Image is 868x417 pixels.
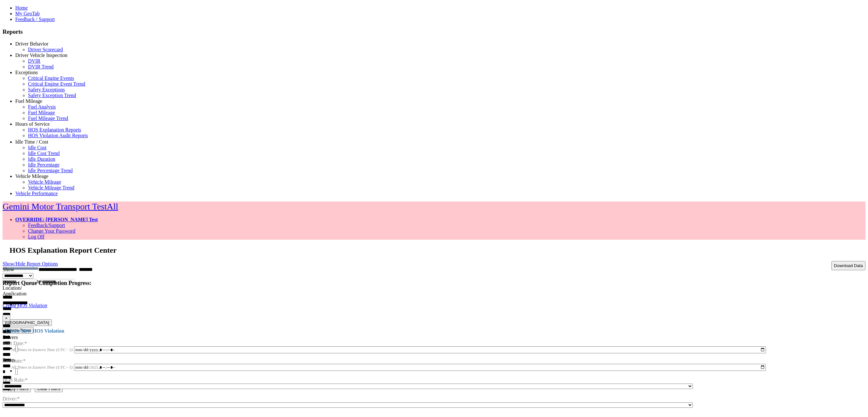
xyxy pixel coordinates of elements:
a: Vehicle Mileage Trend [28,185,74,190]
h4: Create New HOS Violation [3,328,865,334]
a: Log Off [28,234,45,239]
a: My GeoTab [15,11,40,16]
a: Hours of Service [15,121,50,127]
button: [GEOGRAPHIC_DATA] [3,319,52,326]
button: × [3,315,10,322]
a: Driver Behavior [15,41,48,46]
label: Show [3,267,14,272]
a: HOS Violations [28,138,60,144]
button: Vehicle Types [3,327,34,334]
label: Location/ Application [3,285,27,296]
a: Idle Cost Trend [28,151,60,156]
a: Show/Hide Report Options [3,259,58,268]
a: Feedback/Support [28,223,65,228]
a: Exceptions [15,70,38,75]
a: Driver Vehicle Inspection [15,53,67,58]
label: HOS Rule:* [3,375,28,383]
a: Safety Exceptions [28,87,65,92]
a: Idle Duration [28,156,55,162]
a: Safety Exception Trend [28,93,76,98]
a: Driver Scorecard [28,47,63,52]
span: to [37,279,41,284]
span: All Times in Eastern Time (UTC - 5) [11,365,73,370]
button: Download Data [831,261,865,270]
a: Idle Cost [28,145,46,150]
a: Idle Time / Cost [15,139,48,145]
h2: HOS Explanation Report Center [10,246,865,255]
a: OVERRIDE: [PERSON_NAME] Test [15,217,98,222]
label: Start Date:* [3,332,27,346]
a: Gemini Motor Transport TestAll [3,201,118,211]
label: End Date:* [3,350,25,364]
a: Fuel Mileage [15,98,42,104]
a: Fuel Mileage [28,110,55,115]
a: Critical Engine Event Trend [28,81,85,87]
h4: Report Queue Completion Progress: [3,280,865,286]
a: Critical Engine Events [28,75,74,81]
a: Fuel Mileage Trend [28,116,68,121]
a: Idle Percentage Trend [28,168,72,173]
a: Create HOS Violation [3,303,47,308]
a: DVIR Trend [28,64,53,69]
a: Feedback / Support [15,17,55,22]
a: Idle Percentage [28,162,59,167]
a: Vehicle Mileage [15,173,48,179]
label: Driver:* [3,394,20,401]
a: HOS Violation Audit Reports [28,133,88,138]
a: Change Your Password [28,228,75,234]
a: HOS Explanation Reports [28,127,81,132]
a: Home [15,5,28,11]
a: Vehicle Mileage [28,179,61,185]
a: Fuel Analysis [28,104,56,110]
span: All Times in Eastern Time (UTC - 5) [11,347,73,352]
a: Vehicle Performance [15,191,58,196]
h3: Reports [3,28,865,35]
a: DVIR [28,58,40,64]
